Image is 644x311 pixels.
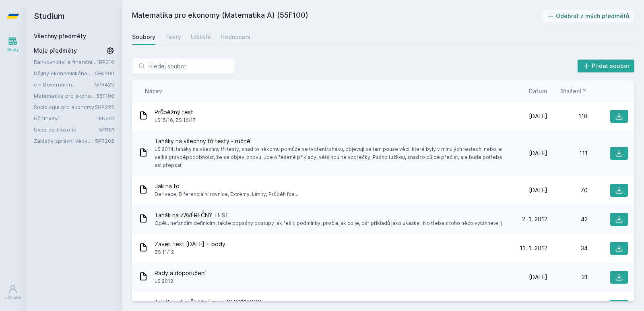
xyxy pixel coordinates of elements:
a: Učitelé [191,29,211,45]
div: Uživatel [4,295,21,301]
a: 5PR202 [95,138,114,144]
span: Derivace, Diferenciální rovnice, Extrémy, Limity, Průběh fce... [155,190,298,198]
div: Učitelé [191,33,211,41]
a: 55F100 [96,93,114,99]
a: Study [2,32,24,57]
div: Soubory [132,33,155,41]
div: 118 [547,112,588,120]
input: Hledej soubor [132,58,235,74]
span: Rady a doporučení [155,269,206,277]
a: Bankovnictví a finanční instituce [34,58,97,66]
a: 1BP210 [97,59,114,65]
a: 1FU201 [97,115,114,122]
span: ZS 11/12 [155,248,225,256]
a: 5EN200 [95,70,114,76]
button: Datum [529,87,547,95]
a: Uživatel [2,280,24,305]
span: Tahák na ZÁVĚREČNÝ TEST [155,211,502,219]
span: Zaver. test [DATE] + body [155,240,225,248]
span: [DATE] [529,186,547,194]
a: Sociologie pro ekonomy [34,103,95,111]
div: Testy [165,33,181,41]
span: Moje předměty [34,47,77,55]
span: 11. 1. 2012 [520,244,547,252]
a: Účetnictví I. [34,114,97,122]
span: Taháky na všechny tři testy - ručně [155,137,504,145]
div: Hodnocení [221,33,250,41]
span: 2. 1. 2012 [522,215,547,223]
a: e - Government [34,80,95,89]
a: Matematika pro ekonomy (Matematika A) [34,92,96,100]
div: 70 [547,186,588,194]
a: Hodnocení [221,29,250,45]
h2: Matematika pro ekonomy (Matematika A) (55F100) [132,10,542,23]
a: Testy [165,29,181,45]
span: Jak na to [155,182,298,190]
span: Průběžný test [155,108,196,116]
a: Dějiny ekonomického myšlení [34,69,95,77]
div: 42 [547,215,588,223]
div: 111 [547,149,588,157]
span: LS 2014, taháky na všechny tři testy, snad to někomu pomůže ve tvoření taháku, objevují se tam po... [155,145,504,169]
a: Soubory [132,29,155,45]
a: 5FI101 [99,126,114,133]
button: Název [145,87,162,95]
a: Úvod do filosofie [34,126,99,134]
div: 31 [547,273,588,281]
span: LS 2012 [155,277,206,285]
div: 34 [547,244,588,252]
span: [DATE] [529,112,547,120]
a: Všechny předměty [34,33,86,39]
div: Study [7,47,19,53]
span: Tahák na 1.průběžný test ZS 2011/2012 [155,298,264,306]
span: Stažení [560,87,581,95]
a: 5HP222 [95,104,114,110]
a: 5PR425 [95,81,114,88]
span: Opět.. nefandím definicím, takže popsány postupy jak řešit, podmínky, proč a jak co je, pár příkl... [155,219,502,227]
button: Přidat soubor [578,60,635,72]
span: [DATE] [529,149,547,157]
button: Odebrat z mých předmětů [542,10,635,23]
span: [DATE] [529,273,547,281]
a: Základy správní vědy,správního práva a organizace veř.správy [34,137,95,145]
button: Stažení [560,87,588,95]
span: LS15/16, ZS 16/17 [155,116,196,124]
